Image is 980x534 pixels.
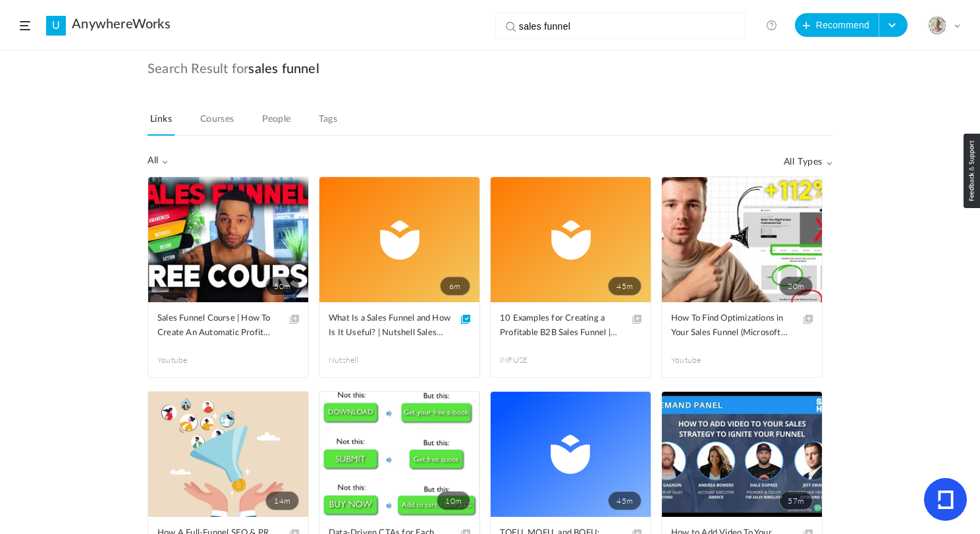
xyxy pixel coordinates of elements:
span: What Is a Sales Funnel and How Is It Useful? | Nutshell Sales Definitions [329,311,450,340]
a: 45m [491,392,651,517]
span: 50m [265,277,299,296]
span: Youtube [157,354,229,366]
span: 6m [440,277,470,296]
a: How To Find Optimizations in Your Sales Funnel (Microsoft Clarity) [671,311,813,341]
span: 14m [265,491,299,510]
span: How To Find Optimizations in Your Sales Funnel (Microsoft Clarity) [671,311,793,340]
span: 20m [779,277,813,296]
a: 20m [662,177,822,302]
span: 45m [608,277,641,296]
a: Courses [198,111,237,136]
span: Sales Funnel Course | How To Create An Automatic Profit Machine [157,311,279,340]
a: 6m [319,177,479,302]
a: 57m [662,392,822,517]
h2: Search Result for [148,61,832,97]
span: 10m [437,491,470,510]
a: What Is a Sales Funnel and How Is It Useful? | Nutshell Sales Definitions [329,311,470,341]
a: 10m [319,392,479,517]
span: All Types [784,157,832,168]
a: U [46,16,66,36]
img: julia-s-version-gybnm-profile-picture-frame-2024-template-16.png [928,16,946,35]
span: INFUSE [500,354,571,366]
button: Recommend [795,13,879,37]
span: All [148,155,169,167]
img: loop_feedback_btn.png [964,134,980,208]
span: 57m [779,491,813,510]
a: 10 Examples for Creating a Profitable B2B Sales Funnel | INFUSE [500,311,641,341]
a: 14m [148,392,308,517]
a: Links [148,111,175,136]
span: 45m [608,491,641,510]
a: People [259,111,294,136]
a: AnywhereWorks [72,16,171,32]
span: Youtube [671,354,742,366]
a: Sales Funnel Course | How To Create An Automatic Profit Machine [157,311,299,341]
span: 10 Examples for Creating a Profitable B2B Sales Funnel | INFUSE [500,311,622,340]
a: 50m [148,177,308,302]
a: Tags [316,111,340,136]
span: Nutshell [329,354,400,366]
a: 45m [491,177,651,302]
input: Search here... [519,13,728,40]
span: sales funnel [248,61,319,77]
